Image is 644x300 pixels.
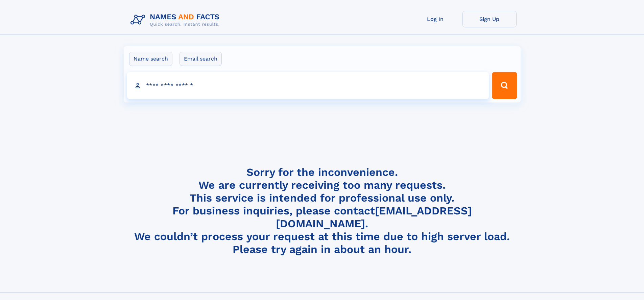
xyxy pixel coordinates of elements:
[128,166,517,256] h4: Sorry for the inconvenience. We are currently receiving too many requests. This service is intend...
[462,11,517,27] a: Sign Up
[492,72,517,99] button: Search Button
[129,52,172,66] label: Name search
[180,52,222,66] label: Email search
[276,204,472,230] a: [EMAIL_ADDRESS][DOMAIN_NAME]
[408,11,462,27] a: Log In
[127,72,489,99] input: search input
[128,11,225,29] img: Logo Names and Facts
